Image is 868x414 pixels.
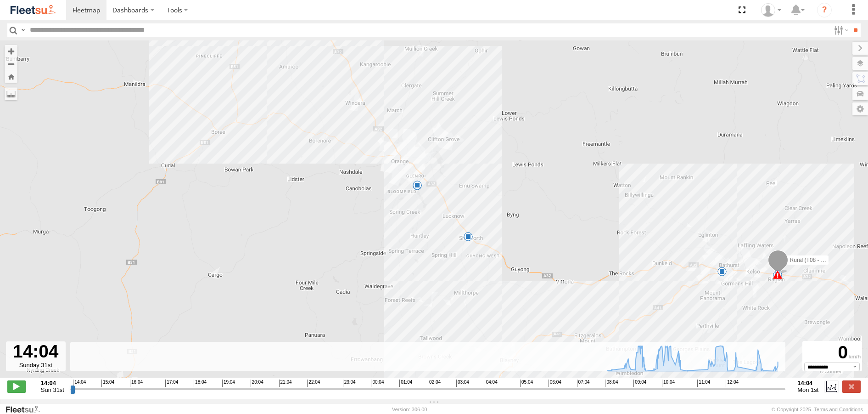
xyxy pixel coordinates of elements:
span: 21:04 [279,380,292,387]
label: Map Settings [852,102,868,115]
label: Search Query [19,23,27,37]
div: © Copyright 2025 - [772,407,863,412]
div: Darren Small [758,3,784,17]
div: Version: 306.00 [392,407,427,412]
label: Play/Stop [7,380,26,392]
span: 07:04 [577,380,590,387]
span: 23:04 [343,380,356,387]
span: 20:04 [251,380,263,387]
span: 02:04 [428,380,441,387]
span: 16:04 [130,380,143,387]
a: Terms and Conditions [814,407,863,412]
span: 04:04 [485,380,498,387]
span: 03:04 [456,380,469,387]
button: Zoom in [5,45,17,57]
div: 0 [804,342,861,363]
button: Zoom out [5,57,17,70]
span: 18:04 [194,380,207,387]
strong: 14:04 [41,380,64,386]
span: 12:04 [726,380,739,387]
label: Search Filter Options [830,23,850,37]
span: 22:04 [307,380,320,387]
img: fleetsu-logo-horizontal.svg [9,4,57,16]
span: 09:04 [633,380,646,387]
span: 05:04 [520,380,533,387]
span: 06:04 [549,380,561,387]
label: Measure [5,87,17,100]
span: Mon 1st Sep 2025 [797,386,818,393]
span: 01:04 [399,380,412,387]
a: Visit our Website [5,405,47,414]
span: 11:04 [697,380,710,387]
span: Sun 31st Aug 2025 [41,386,64,393]
i: ? [817,3,832,17]
button: Zoom Home [5,70,17,83]
span: 08:04 [605,380,618,387]
span: 15:04 [101,380,114,387]
span: Rural (T08 - [PERSON_NAME]) [790,257,868,263]
span: 14:04 [73,380,86,387]
span: 19:04 [222,380,235,387]
span: 10:04 [662,380,675,387]
label: Close [842,380,861,392]
span: 00:04 [371,380,384,387]
strong: 14:04 [797,380,818,386]
span: 17:04 [165,380,178,387]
